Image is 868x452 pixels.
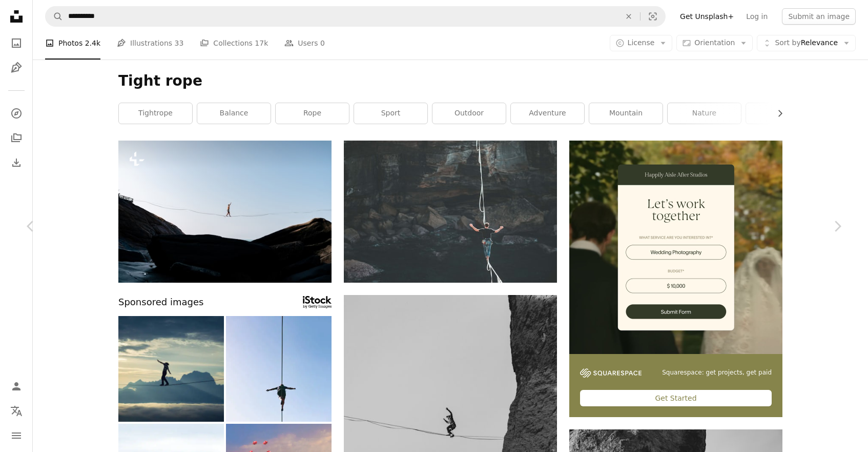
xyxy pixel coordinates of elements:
[782,8,856,25] button: Submit an image
[117,27,183,60] a: Illustrations 33
[628,38,655,47] span: License
[569,141,782,417] a: Squarespace: get projects, get paidGet Started
[175,37,184,49] span: 33
[46,7,63,26] button: Search Unsplash
[511,103,584,124] a: adventure
[276,103,349,124] a: rope
[118,295,203,310] span: Sponsored images
[775,38,800,47] span: Sort by
[6,152,27,173] a: Download History
[740,8,774,25] a: Log in
[6,33,27,53] a: Photos
[6,103,27,124] a: Explore
[118,207,332,216] a: A person is flying a kite high in the sky
[45,6,666,27] form: Find visuals sitewide
[569,141,782,354] img: file-1747939393036-2c53a76c450aimage
[580,390,772,406] div: Get Started
[617,7,640,26] button: Clear
[354,103,427,124] a: sport
[807,177,868,276] a: Next
[6,401,27,421] button: Language
[6,425,27,446] button: Menu
[757,35,856,51] button: Sort byRelevance
[771,103,782,124] button: scroll list to the right
[344,141,557,283] img: man on rope
[775,38,838,48] span: Relevance
[640,7,665,26] button: Visual search
[344,424,557,433] a: black bird on black wire during daytime
[197,103,271,124] a: balance
[284,27,325,60] a: Users 0
[118,141,332,283] img: A person is flying a kite high in the sky
[746,103,819,124] a: tree
[226,316,332,422] img: Young Caucasian slackline man practicing slackline against the sky on a clear summer day
[344,207,557,216] a: man on rope
[6,128,27,148] a: Collections
[119,103,192,124] a: tightrope
[589,103,663,124] a: mountain
[668,103,741,124] a: nature
[580,368,642,378] img: file-1747939142011-51e5cc87e3c9
[662,368,772,377] span: Squarespace: get projects, get paid
[118,316,224,422] img: Keeping balance
[6,376,27,397] a: Log in / Sign up
[200,27,268,60] a: Collections 17k
[432,103,506,124] a: outdoor
[320,37,325,49] span: 0
[610,35,673,51] button: License
[694,38,735,47] span: Orientation
[118,72,782,90] h1: Tight rope
[255,37,268,49] span: 17k
[674,8,740,25] a: Get Unsplash+
[6,57,27,78] a: Illustrations
[676,35,753,51] button: Orientation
